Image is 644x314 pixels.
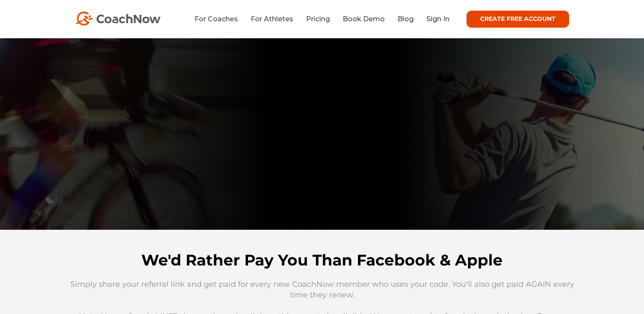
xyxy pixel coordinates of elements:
[195,15,238,23] a: For Coaches
[467,11,569,28] a: CREATE FREE ACCOUNT
[75,11,160,26] img: CoachNow Logo
[398,15,414,23] a: Blog
[141,251,503,269] span: We'd Rather Pay You Than Facebook & Apple
[251,15,293,23] a: For Athletes
[343,15,385,23] a: Book Demo
[426,15,449,23] a: Sign In
[306,15,330,23] a: Pricing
